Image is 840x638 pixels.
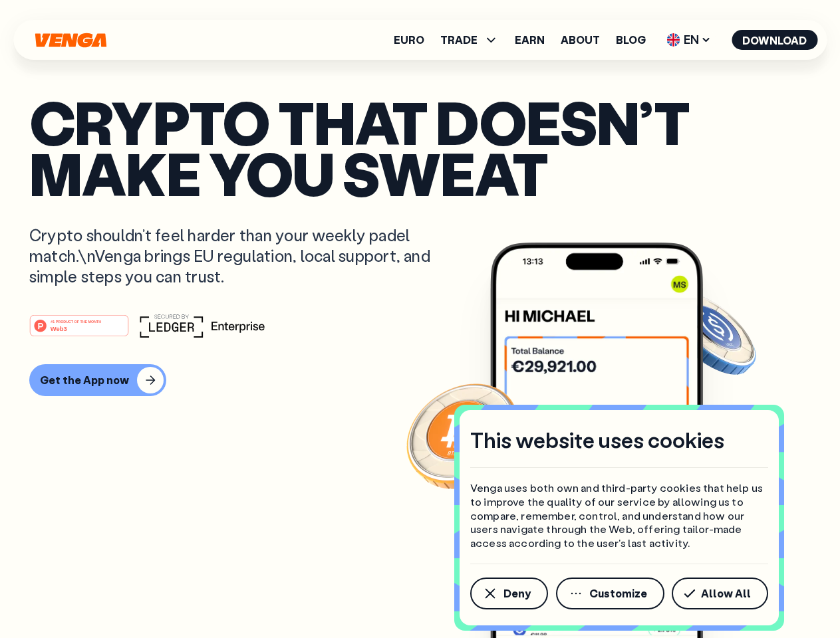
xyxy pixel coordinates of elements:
p: Crypto that doesn’t make you sweat [29,96,811,198]
p: Crypto shouldn’t feel harder than your weekly padel match.\nVenga brings EU regulation, local sup... [29,225,450,287]
a: #1 PRODUCT OF THE MONTHWeb3 [29,322,129,340]
button: Allow All [672,578,768,609]
span: Allow All [701,588,751,599]
a: About [561,35,600,45]
button: Get the App now [29,364,166,396]
svg: Home [33,33,108,48]
img: flag-uk [666,33,680,47]
span: EN [662,29,716,51]
span: TRADE [440,32,499,48]
button: Deny [470,578,548,609]
a: Euro [394,35,424,45]
span: Customize [589,588,647,599]
p: Venga uses both own and third-party cookies that help us to improve the quality of our service by... [470,481,768,550]
a: Get the App now [29,364,811,396]
span: Deny [503,588,531,599]
tspan: Web3 [51,324,67,332]
img: Bitcoin [404,375,523,495]
a: Blog [616,35,646,45]
tspan: #1 PRODUCT OF THE MONTH [51,319,101,323]
h4: This website uses cookies [470,426,724,454]
div: Get the App now [40,373,129,387]
a: Earn [515,35,545,45]
span: TRADE [440,35,478,45]
img: USDC coin [663,286,759,381]
button: Download [732,30,817,50]
button: Customize [556,578,664,609]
